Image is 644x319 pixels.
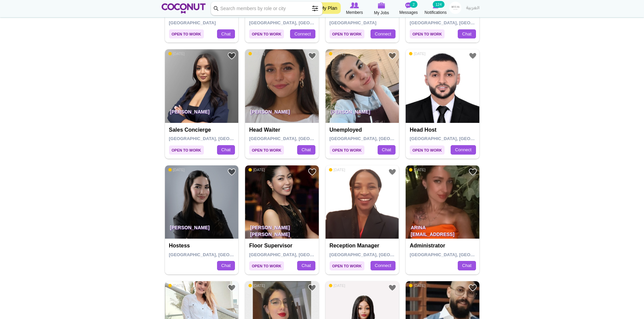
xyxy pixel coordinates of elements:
[388,52,397,60] a: Add to Favourites
[409,283,426,288] span: [DATE]
[169,29,204,38] span: Open to Work
[409,51,426,56] span: [DATE]
[162,3,206,14] img: Home
[168,283,185,288] span: [DATE]
[326,104,399,123] p: [PERSON_NAME]
[330,252,426,257] span: [GEOGRAPHIC_DATA], [GEOGRAPHIC_DATA]
[249,20,345,25] span: [GEOGRAPHIC_DATA], [GEOGRAPHIC_DATA]
[469,168,477,176] a: Add to Favourites
[169,252,265,257] span: [GEOGRAPHIC_DATA], [GEOGRAPHIC_DATA]
[245,104,319,123] p: [PERSON_NAME]
[410,145,445,155] span: Open to Work
[317,2,341,14] a: My Plan
[469,52,477,60] a: Add to Favourites
[245,220,319,239] p: [PERSON_NAME] [PERSON_NAME]
[406,220,479,239] p: Arina [EMAIL_ADDRESS][DOMAIN_NAME]
[458,29,476,39] a: Chat
[371,261,396,270] a: Connect
[169,145,204,155] span: Open to Work
[330,243,397,249] h4: Reception Manager
[330,29,364,38] span: Open to Work
[469,284,477,292] a: Add to Favourites
[249,261,284,270] span: Open to Work
[433,1,444,8] small: 124
[329,51,345,56] span: [DATE]
[409,167,426,172] span: [DATE]
[330,261,364,270] span: Open to Work
[330,20,377,25] span: [GEOGRAPHIC_DATA]
[374,9,389,16] span: My Jobs
[308,168,316,176] a: Add to Favourites
[308,52,316,60] a: Add to Favourites
[308,284,316,292] a: Add to Favourites
[341,2,368,16] a: Browse Members Members
[169,136,265,141] span: [GEOGRAPHIC_DATA], [GEOGRAPHIC_DATA]
[410,136,506,141] span: [GEOGRAPHIC_DATA], [GEOGRAPHIC_DATA]
[378,145,396,155] a: Chat
[329,283,345,288] span: [DATE]
[249,252,345,257] span: [GEOGRAPHIC_DATA], [GEOGRAPHIC_DATA]
[217,261,235,270] a: Chat
[410,127,477,133] h4: Head Host
[410,20,506,25] span: [GEOGRAPHIC_DATA], [GEOGRAPHIC_DATA]
[248,51,265,56] span: [DATE]
[368,2,395,16] a: My Jobs My Jobs
[329,167,345,172] span: [DATE]
[410,243,477,249] h4: Administrator
[249,243,316,249] h4: Floor Supervisor
[217,145,235,155] a: Chat
[169,20,216,25] span: [GEOGRAPHIC_DATA]
[217,29,235,39] a: Chat
[463,2,483,15] a: العربية
[388,284,397,292] a: Add to Favourites
[350,2,359,8] img: Browse Members
[330,145,364,155] span: Open to Work
[410,1,417,8] small: 2
[346,9,363,16] span: Members
[228,168,236,176] a: Add to Favourites
[422,2,449,16] a: Notifications Notifications 124
[395,2,422,16] a: Messages Messages 2
[168,167,185,172] span: [DATE]
[248,167,265,172] span: [DATE]
[399,9,418,16] span: Messages
[410,252,506,257] span: [GEOGRAPHIC_DATA], [GEOGRAPHIC_DATA]
[169,243,236,249] h4: Hostess
[378,2,385,8] img: My Jobs
[330,127,397,133] h4: Unemployed
[249,145,284,155] span: Open to Work
[169,127,236,133] h4: Sales Concierge
[228,52,236,60] a: Add to Favourites
[433,2,438,8] img: Notifications
[388,168,397,176] a: Add to Favourites
[425,9,447,16] span: Notifications
[248,283,265,288] span: [DATE]
[410,29,445,38] span: Open to Work
[371,29,396,39] a: Connect
[290,29,315,39] a: Connect
[249,29,284,38] span: Open to Work
[249,136,345,141] span: [GEOGRAPHIC_DATA], [GEOGRAPHIC_DATA]
[211,2,323,15] input: Search members by role or city
[405,2,412,8] img: Messages
[249,127,316,133] h4: Head Waiter
[297,261,315,270] a: Chat
[297,145,315,155] a: Chat
[165,220,239,239] p: [PERSON_NAME]
[168,51,185,56] span: [DATE]
[228,284,236,292] a: Add to Favourites
[458,261,476,270] a: Chat
[451,145,476,155] a: Connect
[330,136,426,141] span: [GEOGRAPHIC_DATA], [GEOGRAPHIC_DATA]
[165,104,239,123] p: [PERSON_NAME]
